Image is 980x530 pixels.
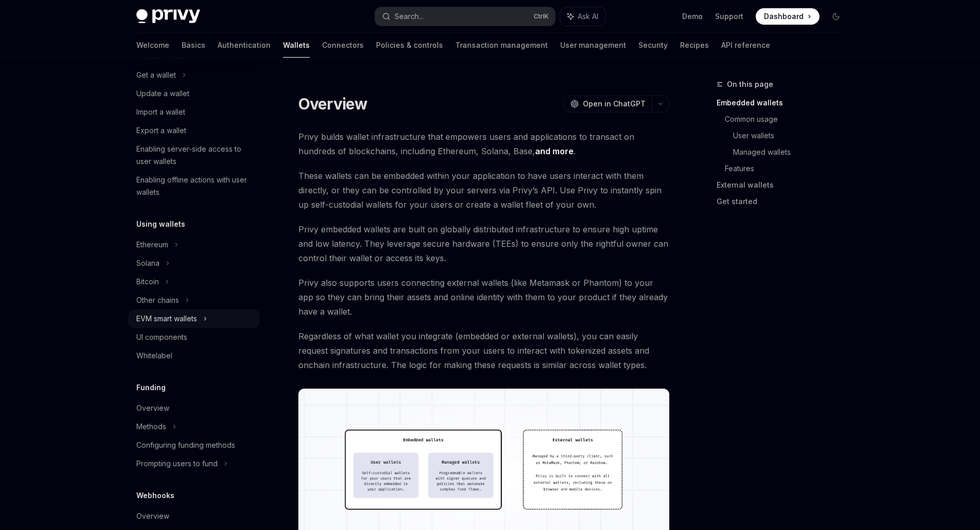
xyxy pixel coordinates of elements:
[136,402,169,414] div: Overview
[828,8,844,25] button: Toggle dark mode
[136,33,169,58] a: Welcome
[715,11,743,22] a: Support
[560,33,626,58] a: User management
[721,33,770,58] a: API reference
[128,436,260,454] a: Configuring funding methods
[560,7,605,26] button: Ask AI
[136,143,254,168] div: Enabling server-side access to user wallets
[638,33,668,58] a: Security
[136,276,159,288] div: Bitcoin
[136,439,235,451] div: Configuring funding methods
[298,169,669,212] span: These wallets can be embedded within your application to have users interact with them directly, ...
[136,257,159,269] div: Solana
[136,313,197,325] div: EVM smart wallets
[136,218,185,230] h5: Using wallets
[136,87,189,100] div: Update a wallet
[218,33,271,58] a: Authentication
[128,103,260,121] a: Import a wallet
[136,421,166,433] div: Methods
[533,12,549,21] span: Ctrl K
[298,95,368,113] h1: Overview
[128,346,260,365] a: Whitelabel
[136,489,174,502] h5: Webhooks
[298,329,669,372] span: Regardless of what wallet you integrate (embedded or external wallets), you can easily request si...
[182,33,205,58] a: Basics
[375,7,555,26] button: Search...CtrlK
[136,331,187,343] div: UI components
[764,11,804,22] span: Dashboard
[322,33,364,58] a: Connectors
[717,95,852,111] a: Embedded wallets
[564,95,652,113] button: Open in ChatGPT
[725,160,852,177] a: Features
[136,239,168,251] div: Ethereum
[136,381,166,394] h5: Funding
[578,11,598,22] span: Ask AI
[136,350,172,362] div: Whitelabel
[136,294,179,306] div: Other chains
[128,399,260,417] a: Overview
[128,507,260,525] a: Overview
[756,8,819,25] a: Dashboard
[680,33,709,58] a: Recipes
[136,174,254,198] div: Enabling offline actions with user wallets
[136,106,185,118] div: Import a wallet
[717,193,852,210] a: Get started
[717,177,852,193] a: External wallets
[298,276,669,319] span: Privy also supports users connecting external wallets (like Metamask or Phantom) to your app so t...
[128,140,260,171] a: Enabling server-side access to user wallets
[128,121,260,140] a: Export a wallet
[298,130,669,158] span: Privy builds wallet infrastructure that empowers users and applications to transact on hundreds o...
[376,33,443,58] a: Policies & controls
[455,33,548,58] a: Transaction management
[535,146,574,157] a: and more
[725,111,852,127] a: Common usage
[727,78,773,90] span: On this page
[733,144,852,160] a: Managed wallets
[136,124,186,137] div: Export a wallet
[733,127,852,144] a: User wallets
[136,9,200,24] img: dark logo
[136,69,176,81] div: Get a wallet
[128,328,260,346] a: UI components
[136,510,169,522] div: Overview
[298,222,669,265] span: Privy embedded wallets are built on globally distributed infrastructure to ensure high uptime and...
[128,171,260,202] a: Enabling offline actions with user wallets
[128,84,260,103] a: Update a wallet
[583,99,646,109] span: Open in ChatGPT
[682,11,703,22] a: Demo
[136,458,218,470] div: Prompting users to fund
[395,10,423,23] div: Search...
[283,33,310,58] a: Wallets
